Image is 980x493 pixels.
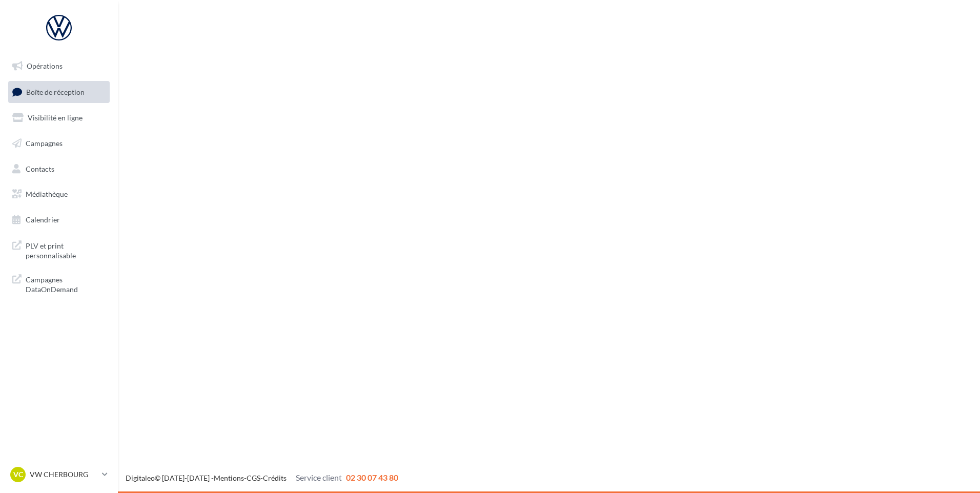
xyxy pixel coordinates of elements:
span: © [DATE]-[DATE] - - - [126,474,398,482]
span: Médiathèque [26,190,68,198]
a: Mentions [214,474,244,482]
a: Opérations [6,55,112,77]
span: 02 30 07 43 80 [346,473,398,482]
span: PLV et print personnalisable [26,239,106,261]
a: Digitaleo [126,474,155,482]
span: Campagnes DataOnDemand [26,273,106,295]
a: Médiathèque [6,183,112,205]
span: Visibilité en ligne [28,113,83,122]
a: CGS [247,474,260,482]
span: Service client [296,473,342,482]
span: Calendrier [26,215,60,224]
span: Boîte de réception [26,87,85,96]
span: Opérations [27,61,63,70]
a: PLV et print personnalisable [6,235,112,265]
p: VW CHERBOURG [30,469,98,480]
a: Visibilité en ligne [6,107,112,129]
a: Calendrier [6,209,112,231]
a: Crédits [263,474,287,482]
a: VC VW CHERBOURG [8,465,110,484]
a: Campagnes DataOnDemand [6,269,112,299]
a: Boîte de réception [6,81,112,103]
a: Campagnes [6,133,112,154]
a: Contacts [6,158,112,180]
span: VC [13,469,23,480]
span: Campagnes [26,139,63,148]
span: Contacts [26,164,54,173]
